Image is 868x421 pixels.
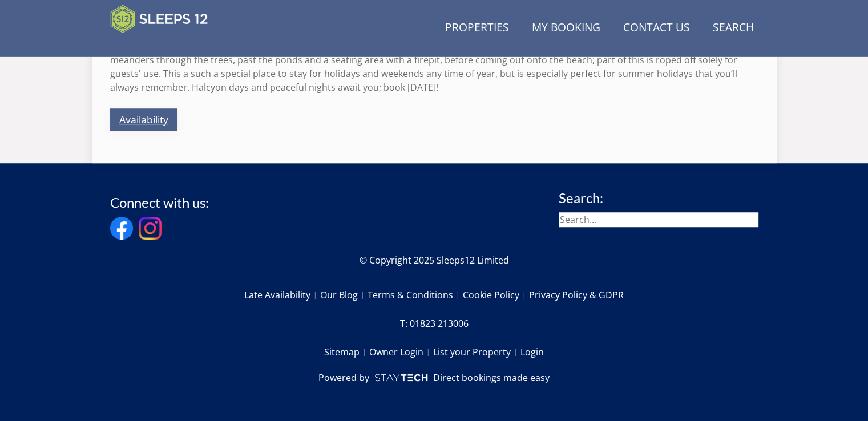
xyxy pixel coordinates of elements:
a: Our Blog [320,285,368,305]
img: scrumpy.png [374,371,429,384]
h3: Search: [559,191,758,205]
h3: Connect with us: [110,195,209,210]
a: T: 01823 213006 [400,314,469,333]
a: My Booking [527,15,605,41]
img: Instagram [139,217,162,240]
a: Sitemap [324,342,369,362]
a: Contact Us [619,15,695,41]
img: Sleeps 12 [110,5,208,33]
img: Facebook [110,217,133,240]
a: List your Property [433,342,520,362]
a: Owner Login [369,342,433,362]
a: Search [708,15,758,41]
a: Late Availability [244,285,320,305]
iframe: Customer reviews powered by Trustpilot [104,40,224,50]
a: Terms & Conditions [368,285,463,305]
p: Cross the narrow road and the grounds of Smalls continue down to a [PERSON_NAME] beach with safe ... [110,39,758,94]
p: © Copyright 2025 Sleeps12 Limited [110,253,758,267]
a: Login [520,342,544,362]
a: Properties [441,15,514,41]
a: Privacy Policy & GDPR [529,285,624,305]
input: Search... [559,212,758,227]
a: Powered byDirect bookings made easy [318,371,550,384]
a: Cookie Policy [463,285,529,305]
a: Availability [110,108,177,131]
